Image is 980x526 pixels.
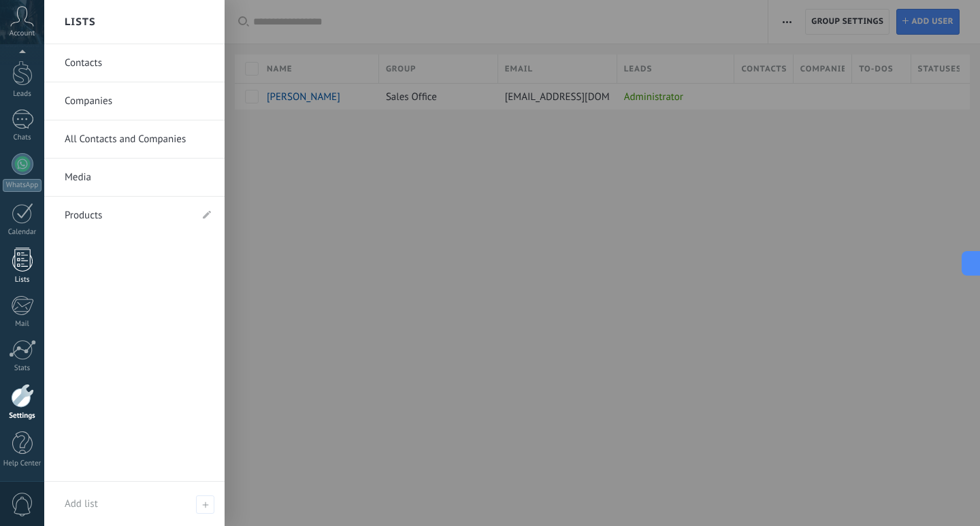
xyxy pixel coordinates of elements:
a: Companies [65,82,211,120]
div: WhatsApp [3,179,42,192]
div: Stats [3,364,42,373]
div: Settings [3,412,42,421]
div: Leads [3,90,42,99]
span: Add list [65,497,98,510]
h2: Lists [65,1,96,44]
a: Media [65,159,211,197]
a: Contacts [65,44,211,82]
div: Mail [3,320,42,329]
div: Lists [3,276,42,284]
a: Products [65,197,191,235]
div: Help Center [3,459,42,468]
div: Calendar [3,228,42,237]
div: Chats [3,133,42,142]
a: All Contacts and Companies [65,120,211,159]
span: Account [10,29,35,38]
span: Add list [196,495,214,514]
